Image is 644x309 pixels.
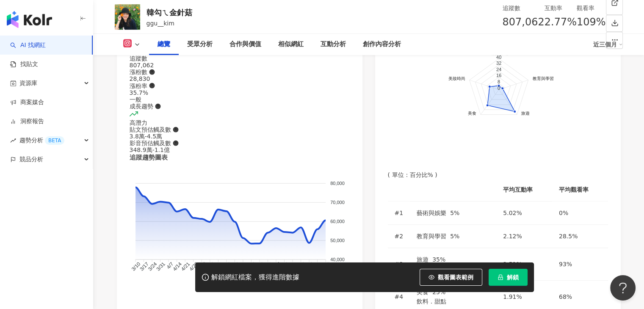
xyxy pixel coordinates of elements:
span: 教育與學習 [417,233,446,240]
a: 洞察報告 [10,117,44,126]
span: 藝術與娛樂 [417,210,446,216]
tspan: 50,000 [330,238,345,243]
div: 互動分析 [321,39,346,50]
div: 35.7% [130,89,350,96]
tspan: 40,000 [330,257,345,262]
div: 3.8萬-4.5萬 [130,133,350,140]
span: ggu__kim [146,20,174,27]
div: 受眾分析 [187,39,213,50]
span: 807,062 [502,16,544,28]
tspan: 7/7 [273,261,282,270]
div: 觀看率 [577,3,606,13]
tspan: 6/9 [240,261,249,270]
div: 成長趨勢 [130,103,350,110]
span: 趨勢分析 [19,131,64,150]
span: 68% [559,293,572,300]
div: BETA [45,136,64,145]
div: 韓勾ㄟ金針菇 [146,7,192,18]
a: searchAI 找網紅 [10,41,46,50]
div: #4 [395,292,404,301]
text: 美食 [468,111,476,116]
div: 互動率 [544,3,577,13]
a: 找貼文 [10,60,38,69]
div: 平均觀看率 [559,185,601,194]
div: 近三個月 [593,38,623,51]
div: 追蹤數 [502,3,544,13]
span: 5% [450,233,459,240]
div: 相似網紅 [278,39,304,50]
span: 0% [559,210,568,216]
div: 一般 [130,96,350,103]
tspan: 4/7 [165,261,174,270]
span: 5% [450,210,459,216]
text: 美妝時尚 [448,76,465,81]
div: 漲粉數 [130,69,350,75]
div: 追蹤趨勢圖表 [130,153,168,162]
text: 旅遊 [521,111,529,116]
button: 觀看圖表範例 [420,269,482,286]
text: 32 [496,61,501,66]
span: 美食 [417,289,428,295]
text: 24 [496,67,501,72]
div: 合作與價值 [229,39,261,50]
tspan: 8/4 [306,261,315,270]
span: 觀看圖表範例 [438,274,473,281]
span: 35% [432,256,445,263]
span: 旅遊 [417,256,428,263]
div: 807,062 [130,62,350,69]
tspan: 60,000 [330,219,345,224]
span: 2.12% [503,233,522,240]
span: rise [10,138,16,143]
img: logo [7,11,52,28]
img: KOL Avatar [115,4,140,30]
div: 平均互動率 [503,185,545,194]
div: 28,830 [130,75,350,82]
text: 教育與學習 [532,76,553,81]
div: 創作內容分析 [363,39,401,50]
div: 追蹤數 [130,55,350,62]
tspan: 6/2 [231,261,240,270]
div: 解鎖網紅檔案，獲得進階數據 [211,273,299,282]
span: 解鎖 [507,274,519,281]
span: 109% [577,14,606,30]
div: 348.9萬-1.1億 [130,146,350,153]
span: 5.02% [503,210,522,216]
div: #2 [395,232,404,241]
span: 1.91% [503,293,522,300]
div: 貼文預估觸及數 [130,126,350,133]
text: 藝術與娛樂 [488,51,509,55]
button: 解鎖 [489,269,528,286]
span: lock [498,274,503,280]
tspan: 80,000 [330,181,345,186]
div: 總覽 [158,39,170,50]
span: 飲料．甜點 [417,298,446,305]
div: 高潛力 [130,119,350,126]
span: 2.51% [503,261,522,268]
text: 16 [496,73,501,78]
div: #1 [395,208,404,218]
text: 8 [497,79,500,84]
tspan: 70,000 [330,200,345,205]
div: 漲粉率 [130,83,350,89]
text: 40 [496,55,501,60]
span: 2.77% [544,14,577,30]
span: 25% [432,289,445,295]
span: 競品分析 [19,150,43,169]
a: 商案媒合 [10,98,44,107]
span: 資源庫 [19,74,37,93]
div: #3 [395,259,404,269]
text: 0 [497,86,500,91]
span: 93% [559,261,572,268]
div: ( 單位：百分比% ) [388,171,608,178]
tspan: 5/5 [198,261,207,270]
div: 影音預估觸及數 [130,140,350,146]
span: 28.5% [559,233,578,240]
